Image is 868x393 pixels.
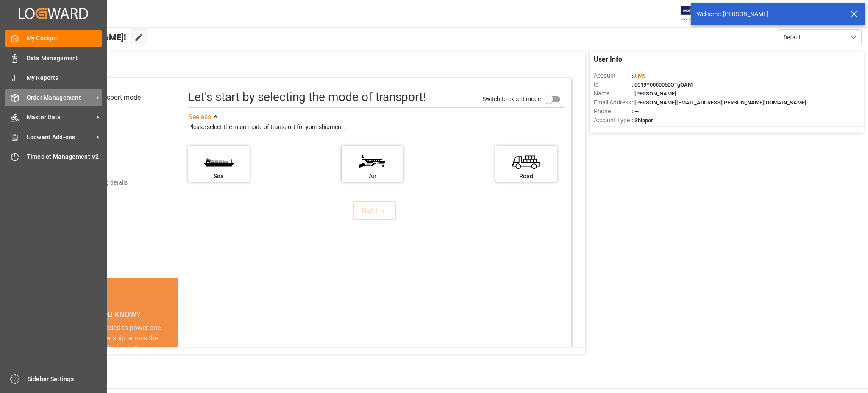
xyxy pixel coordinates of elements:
span: Switch to expert mode [482,95,541,102]
div: DID YOU KNOW? [47,305,178,323]
span: : [632,73,646,79]
span: Id [594,80,632,89]
div: See less [188,112,211,122]
span: Logward Add-ons [27,133,94,142]
a: My Cockpit [5,30,102,47]
span: Timeslot Management V2 [27,152,103,161]
button: open menu [777,29,862,45]
span: Name [594,89,632,98]
span: : [PERSON_NAME] [632,90,676,97]
div: NEXT [362,205,387,216]
div: Road [500,172,553,181]
a: Data Management [5,50,102,66]
div: Welcome, [PERSON_NAME] [697,10,843,19]
span: : 0019Y0000050OTgQAM [632,81,693,88]
span: User Info [594,54,622,65]
span: JIMS [633,73,646,79]
span: Account Type [594,116,632,125]
span: Phone [594,107,632,116]
span: : [PERSON_NAME][EMAIL_ADDRESS][PERSON_NAME][DOMAIN_NAME] [632,99,807,106]
span: Account [594,71,632,80]
span: Email Address [594,98,632,107]
span: : Shipper [632,117,653,124]
img: Exertis%20JAM%20-%20Email%20Logo.jpg_1722504956.jpg [681,6,710,21]
span: My Cockpit [27,34,103,43]
div: Air [346,172,399,181]
span: Order Management [27,93,94,102]
div: The energy needed to power one large container ship across the ocean in a single day is the same ... [57,323,167,374]
div: Let's start by selecting the mode of transport! [188,88,426,106]
span: Master Data [27,113,94,122]
button: next slide / item [166,323,178,384]
div: Please select the main mode of transport for your shipment. [188,122,565,132]
button: NEXT [353,201,396,220]
div: Select transport mode [75,93,141,103]
span: Hello [PERSON_NAME]! [35,29,126,45]
span: Data Management [27,54,103,63]
div: Sea [192,172,245,181]
span: : — [632,108,639,115]
span: My Reports [27,73,103,82]
span: Default [783,33,802,42]
span: Sidebar Settings [28,375,103,384]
